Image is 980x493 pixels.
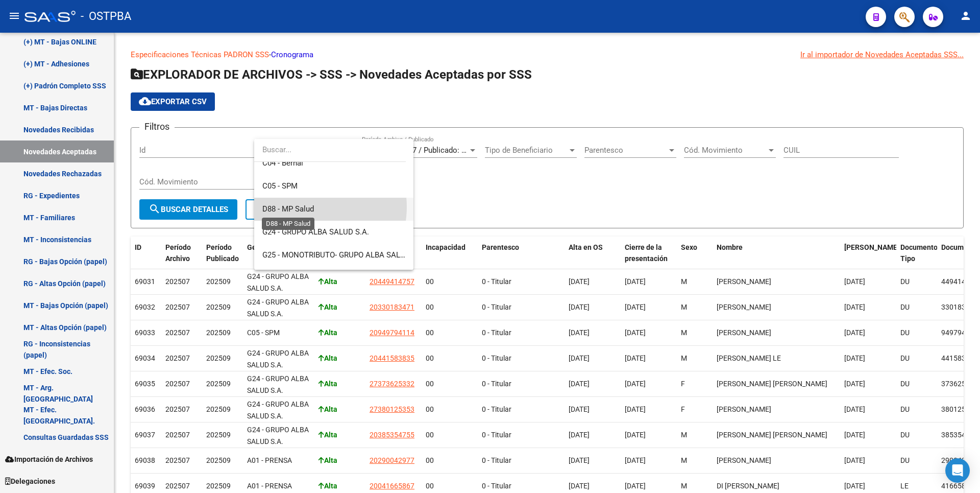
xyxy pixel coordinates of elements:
span: G25 - MONOTRIBUTO- GRUPO ALBA SALUD [262,250,410,260]
span: G24 - GRUPO ALBA SALUD S.A. [262,227,369,237]
span: C04 - Bernal [262,158,303,168]
span: D88 - MP Salud [262,204,314,214]
div: Open Intercom Messenger [945,458,970,483]
span: C05 - SPM [262,181,298,191]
